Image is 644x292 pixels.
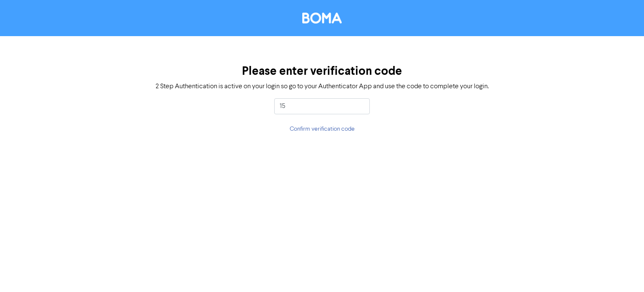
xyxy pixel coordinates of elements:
img: BOMA Logo [302,13,342,24]
iframe: Chat Widget [602,252,644,292]
div: 2 Step Authentication is active on your login so go to your Authenticator App and use the code to... [156,82,489,92]
button: Confirm verification code [289,124,355,134]
h3: Please enter verification code [242,64,402,79]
